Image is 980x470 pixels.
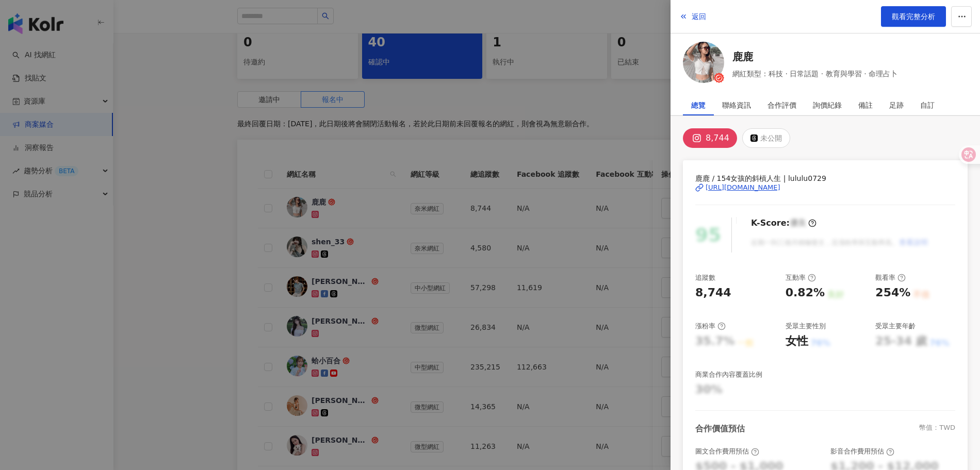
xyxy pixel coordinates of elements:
div: 254% [875,285,910,301]
button: 返回 [679,6,707,27]
div: 商業合作內容覆蓋比例 [695,370,762,379]
div: 女性 [786,333,808,349]
span: 觀看完整分析 [892,12,935,21]
a: 鹿鹿 [732,49,897,64]
div: 詢價紀錄 [813,95,842,115]
a: [URL][DOMAIN_NAME] [695,183,955,192]
span: 鹿鹿 / 154女孩的斜槓人生 | lululu0729 [695,173,955,184]
span: 返回 [692,12,706,21]
button: 8,744 [683,128,737,148]
div: 幣值：TWD [919,423,955,434]
div: 圖文合作費用預估 [695,447,759,456]
div: 合作價值預估 [695,423,745,434]
div: 互動率 [786,273,816,282]
div: 受眾主要年齡 [875,322,916,331]
div: 合作評價 [767,95,796,115]
button: 未公開 [742,128,790,148]
div: 0.82% [786,285,825,301]
div: 未公開 [760,131,782,145]
div: 自訂 [920,95,935,115]
div: K-Score : [751,217,816,229]
div: 聯絡資訊 [722,95,751,115]
img: KOL Avatar [683,42,724,83]
div: 總覽 [691,95,706,115]
div: 影音合作費用預估 [830,447,894,456]
a: KOL Avatar [683,42,724,87]
div: 8,744 [706,131,729,145]
div: 備註 [858,95,873,115]
div: 受眾主要性別 [786,322,826,331]
div: 足跡 [889,95,904,115]
span: 網紅類型：科技 · 日常話題 · 教育與學習 · 命理占卜 [732,68,897,79]
div: 觀看率 [875,273,906,282]
div: 追蹤數 [695,273,715,282]
a: 觀看完整分析 [881,6,946,27]
div: [URL][DOMAIN_NAME] [706,183,780,192]
div: 漲粉率 [695,322,726,331]
div: 8,744 [695,285,731,301]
